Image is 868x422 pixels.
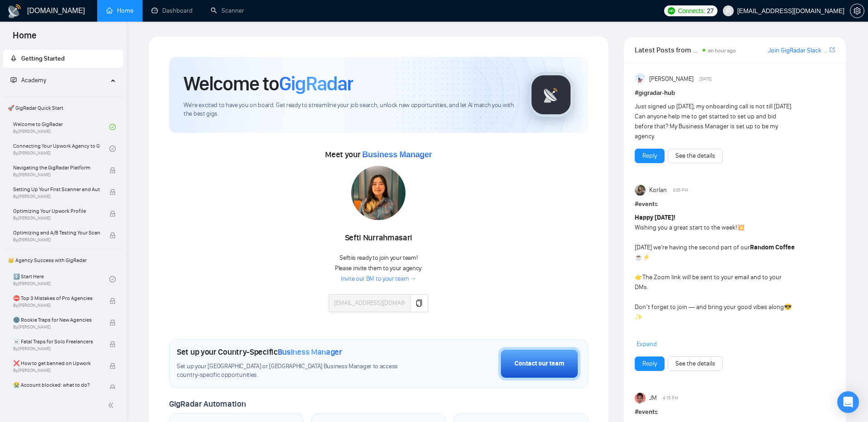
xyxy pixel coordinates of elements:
span: 😭 Account blocked: what to do? [13,380,100,389]
span: lock [109,232,116,239]
span: ⚡ [642,253,650,261]
span: By [PERSON_NAME] [13,324,100,330]
span: lock [109,189,116,195]
span: rocket [10,55,17,61]
span: By [PERSON_NAME] [13,346,100,352]
span: JM [649,393,657,403]
h1: Set up your Country-Specific [177,347,342,357]
h1: # gigradar-hub [635,88,835,98]
span: check-circle [109,276,116,282]
span: By [PERSON_NAME] [13,216,100,221]
button: Contact our team [498,347,580,380]
button: Reply [635,356,665,371]
span: lock [109,211,116,217]
span: 💥 [737,224,745,231]
img: 1716375511697-WhatsApp%20Image%202024-05-20%20at%2018.09.47.jpeg [351,166,406,220]
div: Wishing you a great start to the week! [DATE] we’re having the second part of our The Zoom link w... [635,213,795,362]
span: By [PERSON_NAME] [13,194,100,199]
span: Navigating the GigRadar Platform [13,163,100,172]
a: 1️⃣ Start HereBy[PERSON_NAME] [13,269,109,289]
a: dashboardDashboard [151,7,193,14]
span: ❌ How to get banned on Upwork [13,359,100,368]
span: 4:15 PM [663,394,678,402]
span: By [PERSON_NAME] [13,368,100,373]
span: 😎 [784,303,792,311]
a: Reply [642,151,657,161]
a: See the details [675,359,715,369]
span: GigRadar Automation [169,399,245,409]
div: Just signed up [DATE], my onboarding call is not till [DATE]. Can anyone help me to get started t... [635,102,795,141]
span: ✨ [635,313,642,321]
button: See the details [668,149,723,163]
strong: Happy [DATE]! [635,214,675,221]
img: logo [7,4,22,19]
span: ☺️ [673,333,680,341]
span: lock [109,384,116,391]
span: Academy [10,76,46,84]
button: setting [850,4,864,18]
span: check-circle [109,124,116,130]
span: Home [5,29,44,48]
span: Expand [637,340,657,348]
span: lock [109,167,116,173]
span: lock [109,319,116,326]
h1: # events [635,199,835,209]
a: setting [850,7,864,14]
span: 👑 Agency Success with GigRadar [4,251,122,269]
a: Connecting Your Upwork Agency to GigRadarBy[PERSON_NAME] [13,139,109,159]
span: ☕ [635,253,642,261]
button: Reply [635,149,665,163]
span: Meet your [325,150,432,159]
span: lock [109,298,116,304]
span: an hour ago [708,47,736,54]
span: copy [415,300,423,307]
span: double-left [108,401,117,410]
span: Optimizing and A/B Testing Your Scanner for Better Results [13,228,100,237]
a: export [830,46,835,54]
span: By [PERSON_NAME] [13,172,100,178]
a: Invite our BM to your team → [341,275,416,283]
img: JM [635,393,646,403]
span: Set up your [GEOGRAPHIC_DATA] or [GEOGRAPHIC_DATA] Business Manager to access country-specific op... [177,362,419,380]
span: ⛔ Top 3 Mistakes of Pro Agencies [13,294,100,303]
a: Join GigRadar Slack Community [768,46,828,56]
span: 🚀 GigRadar Quick Start [4,99,122,117]
img: gigradar-logo.png [528,72,574,117]
span: Optimizing Your Upwork Profile [13,206,100,216]
span: Korlan [649,185,667,195]
span: Please invite them to your agency. [335,264,422,272]
span: GigRadar [279,71,353,96]
span: Academy [21,76,46,84]
span: 👉 [635,273,642,281]
span: Sefti is ready to join your team! [340,254,417,262]
span: Latest Posts from the GigRadar Community [635,44,700,56]
img: Anisuzzaman Khan [635,74,646,84]
span: We're excited to have you on board. Get ready to streamline your job search, unlock new opportuni... [184,101,514,118]
div: Open Intercom Messenger [837,391,859,413]
strong: Random Coffee [750,244,795,251]
span: Business Manager [278,347,342,357]
li: Getting Started [3,50,123,68]
span: ☠️ Fatal Traps for Solo Freelancers [13,337,100,346]
a: Reply [642,359,657,369]
button: See the details [668,356,723,371]
a: See the details [675,151,715,161]
span: lock [109,341,116,347]
h1: # events [635,407,835,417]
span: 27 [707,6,714,16]
span: [PERSON_NAME] [649,74,693,84]
button: copy [410,294,428,312]
span: 🌚 Rookie Traps for New Agencies [13,315,100,324]
div: Contact our team [514,359,564,369]
img: upwork-logo.png [668,7,675,14]
span: 3:35 PM [673,186,688,194]
div: Sefti Nurrahmasari [329,230,428,246]
span: setting [850,7,864,14]
span: check-circle [109,145,116,152]
span: Getting Started [21,55,65,62]
h1: Welcome to [184,71,353,96]
span: By [PERSON_NAME] [13,237,100,243]
span: By [PERSON_NAME] [13,303,100,308]
span: Business Manager [362,150,432,159]
a: homeHome [106,7,133,14]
